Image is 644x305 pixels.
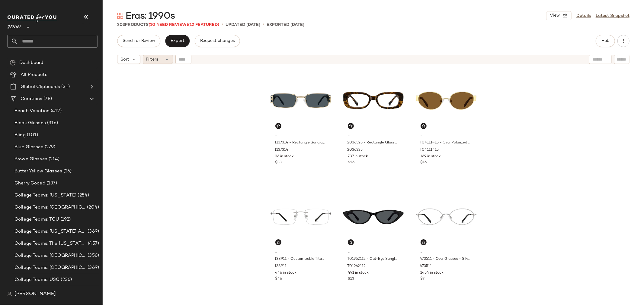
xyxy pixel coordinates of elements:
[170,39,184,43] span: Export
[86,204,99,211] span: (204)
[267,22,304,28] p: Exported [DATE]
[14,216,59,223] span: College Teams: TCU
[596,35,615,47] button: Hub
[576,13,591,19] a: Details
[14,291,56,298] span: [PERSON_NAME]
[14,264,86,271] span: College Teams: [GEOGRAPHIC_DATA][US_STATE]
[7,14,59,22] img: cfy_white_logo.C9jOOHJF.svg
[275,250,326,255] span: -
[14,192,77,199] span: College Teams: [US_STATE]
[348,276,354,282] span: $13
[348,250,399,255] span: -
[349,124,353,128] img: svg%3e
[126,10,175,22] span: Eras: 1990s
[348,154,368,159] span: 787 in stock
[14,180,45,187] span: Cherry Coded
[117,23,125,27] span: 203
[7,292,12,297] img: svg%3e
[14,108,50,115] span: Beach Vacation
[42,96,52,102] span: (78)
[14,156,47,163] span: Brown Glasses
[14,276,60,283] span: College Teams: USC
[86,228,99,235] span: (369)
[422,241,425,244] img: svg%3e
[420,264,432,269] span: 473511
[549,13,560,18] span: View
[347,147,363,153] span: 2036325
[275,264,287,269] span: 138911
[347,140,398,146] span: 2036325 - Rectangle Glasses - Tortoiseshell - Plastic
[226,22,260,28] p: updated [DATE]
[14,252,86,259] span: College Teams: [GEOGRAPHIC_DATA]
[10,60,16,66] img: svg%3e
[275,134,326,139] span: -
[421,250,472,255] span: -
[117,35,160,47] button: Send for Review
[343,70,404,131] img: 2036325-eyeglasses-front-view.jpg
[117,13,123,19] img: svg%3e
[422,124,425,128] img: svg%3e
[45,180,57,187] span: (137)
[271,70,331,131] img: 1137314-sunglasses-front-view.jpg
[120,56,129,63] span: Sort
[275,160,282,165] span: $33
[50,108,62,115] span: (412)
[19,59,43,66] span: Dashboard
[60,276,72,283] span: (236)
[14,132,26,139] span: Bling
[601,39,610,43] span: Hub
[275,256,326,262] span: 138911 - Customizable Titanium Rimless Glasses - Silver - Titanium
[87,240,99,247] span: (457)
[275,147,289,153] span: 1137314
[349,241,353,244] img: svg%3e
[421,154,441,159] span: 169 in stock
[275,276,282,282] span: $46
[416,187,476,247] img: 473511-eyeglasses-front-view.jpg
[416,70,476,131] img: T04111415-sunglasses-front-view.jpg
[77,192,89,199] span: (254)
[596,13,630,19] a: Latest Snapshot
[420,140,471,146] span: T04111415 - Oval Polarized Sunglasses - Gold - Metal
[21,71,47,78] span: All Products
[46,120,58,127] span: (316)
[47,156,60,163] span: (214)
[165,35,190,47] button: Export
[420,256,471,262] span: 473511 - Oval Glasses - Silver - Stainless Steel
[14,168,62,175] span: Butter Yellow Glasses
[421,270,444,276] span: 1454 in stock
[14,228,86,235] span: College Teams: [US_STATE] A&M
[26,132,38,139] span: (101)
[14,204,86,211] span: College Teams: [GEOGRAPHIC_DATA]
[188,23,219,27] span: (12 Featured)
[21,96,42,102] span: Curations
[347,264,366,269] span: T01962112
[86,264,99,271] span: (369)
[14,120,46,127] span: Black Glasses
[14,144,43,151] span: Blue Glasses
[21,83,60,90] span: Global Clipboards
[347,256,398,262] span: T01962112 - Cat-Eye Sunglasses - Black - Plastic
[14,240,87,247] span: College Teams: The [US_STATE] State
[62,168,72,175] span: (26)
[271,187,331,247] img: 138911-eyeglasses-front-view.jpg
[348,160,354,165] span: $26
[200,39,235,43] span: Request changes
[421,276,425,282] span: $7
[59,216,71,223] span: (192)
[421,134,472,139] span: -
[275,270,297,276] span: 446 in stock
[149,23,188,27] span: (10 Need Review)
[348,134,399,139] span: -
[348,270,369,276] span: 491 in stock
[122,39,155,43] span: Send for Review
[222,21,223,28] span: •
[420,147,439,153] span: T04111415
[117,22,219,28] div: Products
[86,252,99,259] span: (356)
[546,11,572,20] button: View
[275,140,326,146] span: 1137314 - Rectangle Sunglasses - Gold - Mixed
[343,187,404,247] img: T01962112-sunglasses-front-view.jpg
[277,241,280,244] img: svg%3e
[263,21,264,28] span: •
[146,56,159,63] span: Filters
